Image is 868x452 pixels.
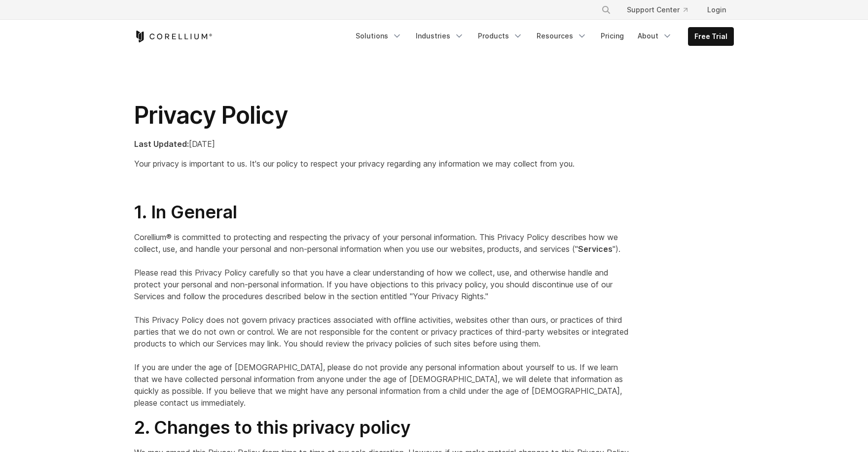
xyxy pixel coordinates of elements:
[472,27,529,45] a: Products
[531,27,593,45] a: Resources
[597,1,615,19] button: Search
[134,31,213,42] a: Corellium Home
[134,101,631,130] h1: Privacy Policy
[619,1,695,19] a: Support Center
[595,27,630,45] a: Pricing
[134,139,189,149] strong: Last Updated:
[688,28,733,45] a: Free Trial
[410,27,470,45] a: Industries
[350,27,408,45] a: Solutions
[134,231,631,409] p: Corellium® is committed to protecting and respecting the privacy of your personal information. Th...
[350,27,734,46] div: Navigation Menu
[699,1,734,19] a: Login
[134,138,631,150] p: [DATE]
[134,201,631,223] h2: 1. In General
[134,158,631,170] p: Your privacy is important to us. It's our policy to respect your privacy regarding any informatio...
[632,27,678,45] a: About
[589,1,734,19] div: Navigation Menu
[578,244,613,254] strong: Services
[134,417,631,439] h2: 2. Changes to this privacy policy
